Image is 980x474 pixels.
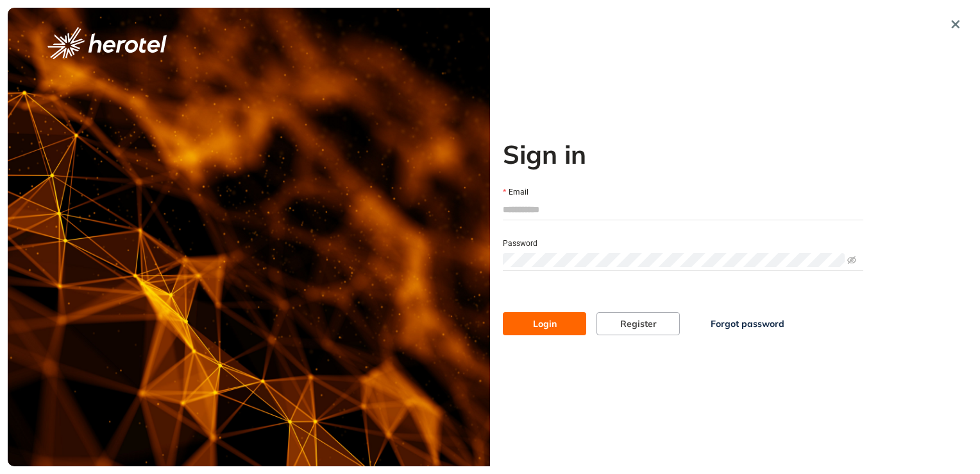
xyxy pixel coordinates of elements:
input: Email [503,200,863,219]
span: Forgot password [711,317,784,331]
img: logo [47,27,167,59]
button: logo [27,27,187,59]
label: Email [503,186,528,198]
label: Password [503,238,537,250]
h2: Sign in [503,139,863,170]
button: Forgot password [690,312,805,335]
span: Login [533,317,557,331]
button: Register [596,312,680,335]
img: cover image [8,8,490,466]
input: Password [503,253,845,267]
button: Login [503,312,586,335]
span: Register [620,317,657,331]
span: eye-invisible [847,256,856,265]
